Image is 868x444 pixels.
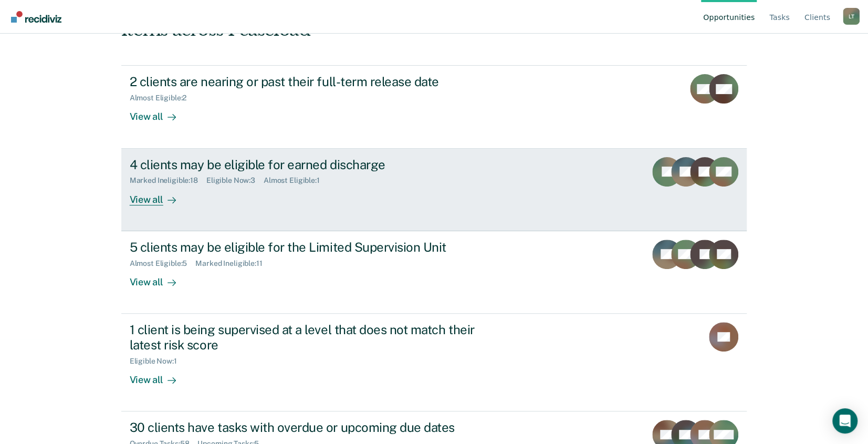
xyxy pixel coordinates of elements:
[130,157,498,172] div: 4 clients may be eligible for earned discharge
[130,176,206,185] div: Marked Ineligible : 18
[130,259,196,268] div: Almost Eligible : 5
[843,8,860,25] div: L T
[264,176,328,185] div: Almost Eligible : 1
[11,11,61,23] img: Recidiviz
[130,267,189,288] div: View all
[130,74,498,89] div: 2 clients are nearing or past their full-term release date
[130,94,195,102] div: Almost Eligible : 2
[130,365,189,386] div: View all
[843,8,860,25] button: Profile dropdown button
[121,231,747,314] a: 5 clients may be eligible for the Limited Supervision UnitAlmost Eligible:5Marked Ineligible:11Vi...
[130,102,189,123] div: View all
[130,322,498,353] div: 1 client is being supervised at a level that does not match their latest risk score
[130,185,189,205] div: View all
[195,259,270,268] div: Marked Ineligible : 11
[206,176,264,185] div: Eligible Now : 3
[130,357,185,366] div: Eligible Now : 1
[130,240,498,255] div: 5 clients may be eligible for the Limited Supervision Unit
[121,65,747,148] a: 2 clients are nearing or past their full-term release dateAlmost Eligible:2View all
[130,420,498,435] div: 30 clients have tasks with overdue or upcoming due dates
[121,149,747,231] a: 4 clients may be eligible for earned dischargeMarked Ineligible:18Eligible Now:3Almost Eligible:1...
[121,314,747,411] a: 1 client is being supervised at a level that does not match their latest risk scoreEligible Now:1...
[832,408,857,433] div: Open Intercom Messenger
